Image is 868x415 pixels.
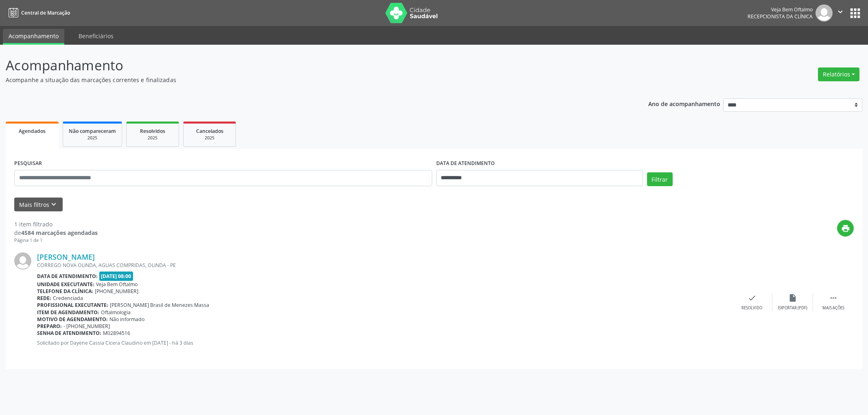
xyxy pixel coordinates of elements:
span: [PHONE_NUMBER] [95,288,138,295]
span: - [PHONE_NUMBER] [63,323,110,330]
p: Solicitado por Dayene Cassia Cicera Claudino em [DATE] - há 3 dias [37,339,732,346]
p: Ano de acompanhamento [648,98,720,109]
div: CORREGO NOVA OLINDA, AGUAS COMPRIDAS, OLINDA - PE [37,262,732,269]
span: Veja Bem Oftalmo [96,281,138,288]
span: Não compareceram [69,128,116,135]
b: Rede: [37,295,51,302]
button: Relatórios [818,67,859,81]
a: Central de Marcação [6,6,70,20]
span: Recepcionista da clínica [748,13,813,20]
div: Página 1 de 1 [14,237,98,244]
img: img [816,4,833,22]
span: Agendados [19,128,46,135]
label: DATA DE ATENDIMENTO [436,157,495,170]
div: Exportar (PDF) [778,305,807,311]
i: print [841,224,850,233]
b: Motivo de agendamento: [37,316,108,323]
div: 2025 [69,135,116,141]
strong: 4584 marcações agendadas [21,229,98,237]
a: [PERSON_NAME] [37,252,95,261]
a: Acompanhamento [3,29,64,45]
span: Não informado [109,316,144,323]
span: Oftalmologia [101,309,131,316]
p: Acompanhe a situação das marcações correntes e finalizadas [6,76,606,84]
b: Item de agendamento: [37,309,99,316]
div: Mais ações [822,305,844,311]
span: Resolvidos [140,128,165,135]
span: Central de Marcação [21,9,70,16]
b: Telefone da clínica: [37,288,93,295]
button: apps [848,6,862,20]
p: Acompanhamento [6,55,606,76]
b: Data de atendimento: [37,273,98,280]
button:  [833,4,848,22]
div: 2025 [189,135,230,141]
div: Resolvido [741,305,762,311]
span: Cancelados [196,128,223,135]
div: 1 item filtrado [14,220,98,228]
b: Senha de atendimento: [37,330,101,337]
span: [DATE] 08:00 [99,272,133,281]
label: PESQUISAR [14,157,42,170]
button: print [837,220,854,237]
button: Filtrar [647,172,673,186]
i: check [748,293,756,302]
a: Beneficiários [73,29,119,43]
b: Preparo: [37,323,62,330]
button: Mais filtroskeyboard_arrow_down [14,198,63,212]
b: Profissional executante: [37,302,108,309]
span: [PERSON_NAME] Brasil de Menezes Massa [110,302,209,309]
div: de [14,228,98,237]
span: Credenciada [53,295,83,302]
b: Unidade executante: [37,281,94,288]
i: keyboard_arrow_down [49,200,58,209]
img: img [14,252,31,269]
i:  [836,7,845,16]
i:  [829,293,838,302]
i: insert_drive_file [788,293,797,302]
span: M02894516 [103,330,130,337]
div: 2025 [132,135,173,141]
div: Veja Bem Oftalmo [748,6,813,13]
